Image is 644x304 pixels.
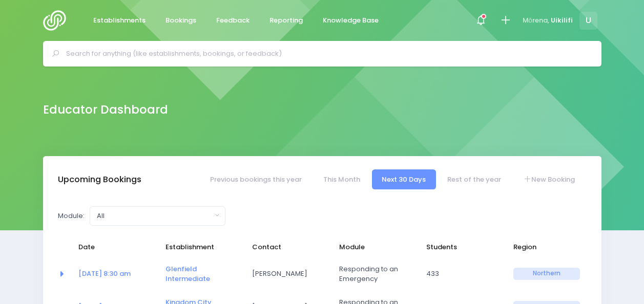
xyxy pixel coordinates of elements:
[78,269,131,278] a: [DATE] 8:30 am
[208,11,258,31] a: Feedback
[315,11,387,31] a: Knowledge Base
[426,242,493,252] span: Students
[165,264,210,284] a: Glenfield Intermediate
[245,257,333,291] td: Jacob Allison
[72,257,159,291] td: <a href="https://app.stjis.org.nz/bookings/523533" class="font-weight-bold">18 Aug at 8:30 am</a>
[513,242,580,252] span: Region
[58,211,85,221] label: Module:
[313,169,370,189] a: This Month
[269,15,303,26] span: Reporting
[579,12,597,30] span: U
[78,242,145,252] span: Date
[165,242,232,252] span: Establishment
[159,257,246,291] td: <a href="https://app.stjis.org.nz/establishments/207372" class="font-weight-bold">Glenfield Inter...
[438,169,511,189] a: Rest of the year
[420,257,507,291] td: 433
[93,15,146,26] span: Establishments
[323,15,379,26] span: Knowledge Base
[372,169,436,189] a: Next 30 Days
[426,269,493,279] span: 433
[252,269,319,279] span: [PERSON_NAME]
[200,169,311,189] a: Previous bookings this year
[523,15,549,26] span: Mōrena,
[551,15,573,26] span: Uikilifi
[513,169,585,189] a: New Booking
[339,242,406,252] span: Module
[165,15,196,26] span: Bookings
[157,11,205,31] a: Bookings
[58,175,141,185] h3: Upcoming Bookings
[43,103,168,117] h2: Educator Dashboard
[339,264,406,284] span: Responding to an Emergency
[513,268,580,280] span: Northern
[85,11,154,31] a: Establishments
[261,11,311,31] a: Reporting
[252,242,319,252] span: Contact
[507,257,587,291] td: Northern
[216,15,250,26] span: Feedback
[97,211,212,221] div: All
[66,46,587,61] input: Search for anything (like establishments, bookings, or feedback)
[90,206,225,226] button: All
[333,257,420,291] td: Responding to an Emergency
[43,10,72,31] img: Logo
